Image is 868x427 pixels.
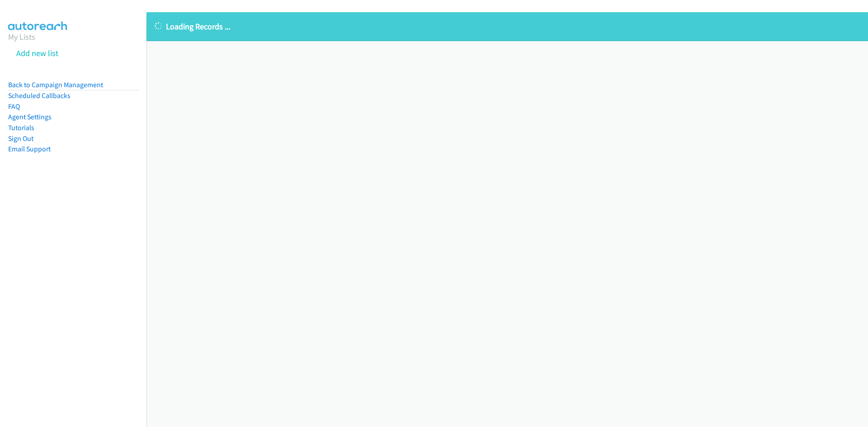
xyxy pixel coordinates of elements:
p: Loading Records ... [155,20,860,33]
a: Email Support [8,145,51,153]
a: Scheduled Callbacks [8,91,71,100]
a: Sign Out [8,134,33,143]
a: My Lists [8,32,35,42]
a: Agent Settings [8,113,52,121]
a: FAQ [8,102,20,111]
a: Back to Campaign Management [8,80,103,89]
a: Add new list [16,48,58,58]
a: Tutorials [8,123,34,132]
